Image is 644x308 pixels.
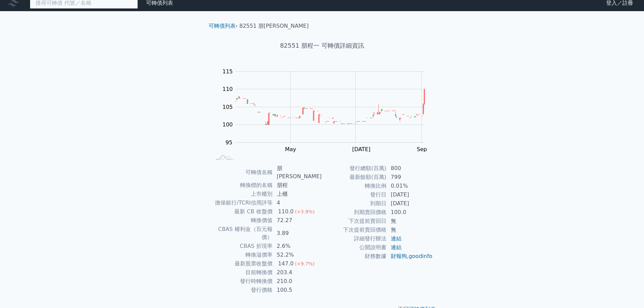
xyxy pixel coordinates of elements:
[387,182,433,190] td: 0.01%
[387,190,433,199] td: [DATE]
[211,207,273,216] td: 最新 CB 收盤價
[322,182,387,190] td: 轉換比例
[387,173,433,182] td: 799
[211,164,273,181] td: 可轉債名稱
[222,68,233,75] tspan: 115
[285,146,296,152] tspan: May
[273,181,322,190] td: 朋程
[295,261,314,266] span: (+9.7%)
[387,226,433,234] td: 無
[322,208,387,217] td: 到期賣回價格
[322,243,387,252] td: 公開說明書
[239,22,309,30] li: 82551 朋[PERSON_NAME]
[322,173,387,182] td: 最新餘額(百萬)
[222,104,233,110] tspan: 105
[273,286,322,294] td: 100.5
[322,226,387,234] td: 下次提前賣回價格
[211,251,273,259] td: 轉換溢價率
[387,164,433,173] td: 800
[222,121,233,128] tspan: 100
[273,242,322,251] td: 2.6%
[273,268,322,277] td: 203.4
[211,198,273,207] td: 擔保銀行/TCRI信用評等
[391,244,402,251] a: 連結
[273,190,322,198] td: 上櫃
[273,277,322,286] td: 210.0
[295,209,314,214] span: (+3.9%)
[273,251,322,259] td: 52.2%
[211,268,273,277] td: 目前轉換價
[211,286,273,294] td: 發行價格
[277,260,295,268] div: 147.0
[387,252,433,261] td: ,
[391,253,407,259] a: 財報狗
[273,164,322,181] td: 朋[PERSON_NAME]
[273,216,322,225] td: 72.27
[211,190,273,198] td: 上市櫃別
[322,252,387,261] td: 財務數據
[225,139,232,146] tspan: 95
[211,242,273,251] td: CBAS 折現率
[322,199,387,208] td: 到期日
[387,208,433,217] td: 100.0
[211,259,273,268] td: 最新股票收盤價
[209,22,238,30] li: ›
[203,41,441,50] h1: 82551 朋程一 可轉債詳細資訊
[222,86,233,92] tspan: 110
[417,146,427,152] tspan: Sep
[387,199,433,208] td: [DATE]
[211,225,273,242] td: CBAS 權利金（百元報價）
[209,23,236,29] a: 可轉債列表
[352,146,371,152] tspan: [DATE]
[322,234,387,243] td: 詳細發行辦法
[322,217,387,226] td: 下次提前賣回日
[211,216,273,225] td: 轉換價值
[322,190,387,199] td: 發行日
[387,217,433,226] td: 無
[273,198,322,207] td: 4
[277,208,295,216] div: 110.0
[211,181,273,190] td: 轉換標的名稱
[273,225,322,242] td: 3.89
[391,235,402,242] a: 連結
[211,277,273,286] td: 發行時轉換價
[219,68,435,152] g: Chart
[322,164,387,173] td: 發行總額(百萬)
[409,253,432,259] a: goodinfo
